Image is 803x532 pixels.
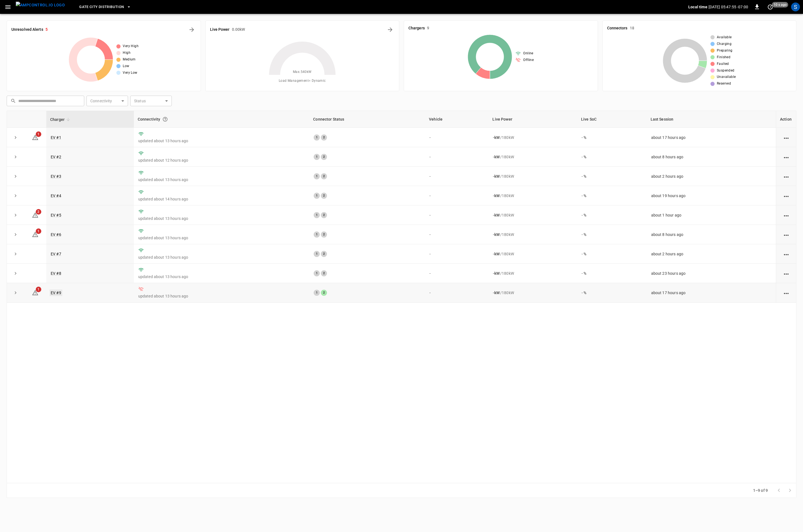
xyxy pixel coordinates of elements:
div: 2 [321,231,327,238]
p: - kW [493,290,499,296]
div: action cell options [783,290,790,296]
td: - [425,264,489,283]
span: Very High [123,44,139,49]
span: Preparing [717,48,733,54]
td: - % [577,186,647,205]
th: Last Session [647,111,776,128]
div: 1 [314,290,320,296]
h6: Live Power [210,27,230,33]
p: Local time [688,4,707,10]
button: expand row [11,192,20,200]
button: set refresh interval [766,2,775,11]
td: - % [577,167,647,186]
button: expand row [11,230,20,239]
h6: 18 [630,25,634,31]
td: - % [577,244,647,264]
th: Action [776,111,796,128]
h6: Unresolved Alerts [11,27,43,33]
p: - kW [493,193,499,198]
a: EV #4 [51,194,61,198]
div: action cell options [783,251,790,257]
p: updated about 12 hours ago [138,157,305,163]
a: EV #6 [51,232,61,237]
span: 1 [36,131,41,137]
th: Live Power [489,111,577,128]
span: Faulted [717,61,729,67]
span: Load Management = Dynamic [279,78,326,84]
h6: 5 [45,27,48,33]
div: / 180 kW [493,212,573,218]
a: 1 [32,232,39,236]
span: Reserved [717,81,731,86]
span: Finished [717,55,730,60]
p: - kW [493,212,499,218]
p: updated about 13 hours ago [138,235,305,241]
h6: Chargers [408,25,425,31]
p: updated about 13 hours ago [138,274,305,279]
th: Live SoC [577,111,647,128]
span: Very Low [123,70,137,76]
td: - [425,186,489,205]
td: - [425,147,489,167]
span: Medium [123,57,135,62]
span: Suspended [717,68,735,73]
td: - [425,225,489,244]
a: EV #7 [51,252,61,256]
td: - [425,128,489,147]
p: - kW [493,174,499,179]
div: / 180 kW [493,232,573,237]
p: updated about 13 hours ago [138,216,305,221]
span: Gate City Distribution [79,4,124,10]
button: expand row [11,133,20,142]
div: / 180 kW [493,193,573,198]
span: Unavailable [717,74,736,80]
span: High [123,50,131,56]
div: action cell options [783,271,790,276]
p: updated about 13 hours ago [138,177,305,182]
span: 1 [36,287,41,292]
div: 1 [314,134,320,141]
div: 2 [321,173,327,179]
div: 2 [321,134,327,141]
h6: 0.00 kW [232,27,245,33]
td: - [425,205,489,225]
button: Connection between the charger and our software. [160,114,170,124]
p: - kW [493,251,499,257]
div: 2 [321,212,327,218]
td: - % [577,283,647,302]
span: Max. 540 kW [293,69,312,75]
td: about 8 hours ago [647,147,776,167]
p: [DATE] 05:47:55 -07:00 [709,4,748,10]
span: Charging [717,41,732,47]
th: Connector Status [309,111,425,128]
p: updated about 13 hours ago [138,293,305,299]
td: about 17 hours ago [647,283,776,302]
div: / 180 kW [493,135,573,140]
div: / 180 kW [493,290,573,296]
div: 1 [314,270,320,276]
div: 1 [314,231,320,238]
img: ampcontrol.io logo [16,2,65,9]
p: - kW [493,271,499,276]
button: expand row [11,211,20,219]
a: EV #1 [51,135,61,140]
button: expand row [11,172,20,180]
p: - kW [493,232,499,237]
div: 1 [314,251,320,257]
a: EV #3 [51,174,61,179]
span: Charger [50,116,72,123]
td: about 1 hour ago [647,205,776,225]
td: - % [577,225,647,244]
td: - [425,244,489,264]
div: action cell options [783,193,790,198]
span: 2 [36,209,41,215]
td: about 8 hours ago [647,225,776,244]
td: about 19 hours ago [647,186,776,205]
button: expand row [11,269,20,278]
span: Offline [523,57,534,63]
div: 1 [314,173,320,179]
a: EV #5 [51,213,61,217]
a: 2 [32,213,39,217]
button: Energy Overview [386,25,395,34]
div: action cell options [783,174,790,179]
